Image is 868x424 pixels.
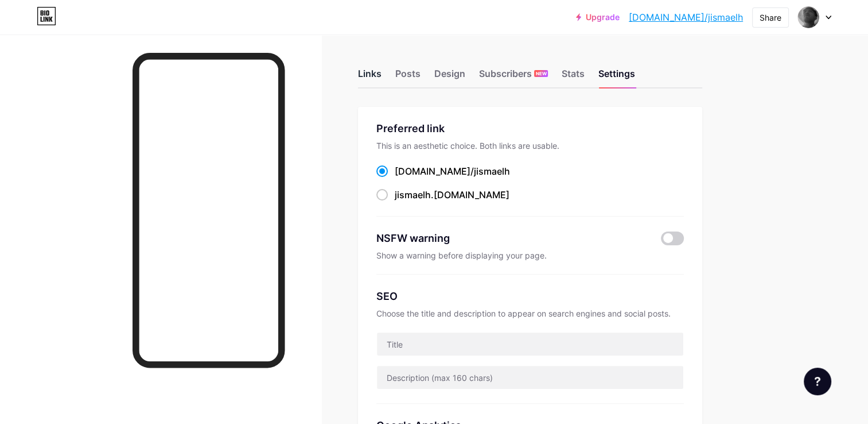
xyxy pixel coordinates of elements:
[562,67,585,87] div: Stats
[395,67,421,87] div: Posts
[358,67,382,87] div: Links
[376,288,684,304] div: SEO
[376,141,684,151] div: This is an aesthetic choice. Both links are usable.
[760,11,781,24] div: Share
[536,70,547,77] span: NEW
[377,366,683,389] input: Description (max 160 chars)
[598,67,635,87] div: Settings
[434,67,465,87] div: Design
[629,10,743,24] a: [DOMAIN_NAME]/jismaelh
[395,164,510,178] div: [DOMAIN_NAME]/
[395,188,509,202] div: .[DOMAIN_NAME]
[797,6,819,28] img: Ismael Hernández José Alberto
[395,189,431,201] span: jismaelh
[377,333,683,356] input: Title
[479,67,548,87] div: Subscribers
[376,230,644,246] div: NSFW warning
[576,13,620,22] a: Upgrade
[474,165,510,177] span: jismaelh
[376,121,684,136] div: Preferred link
[376,309,684,318] div: Choose the title and description to appear on search engines and social posts.
[376,250,684,260] div: Show a warning before displaying your page.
